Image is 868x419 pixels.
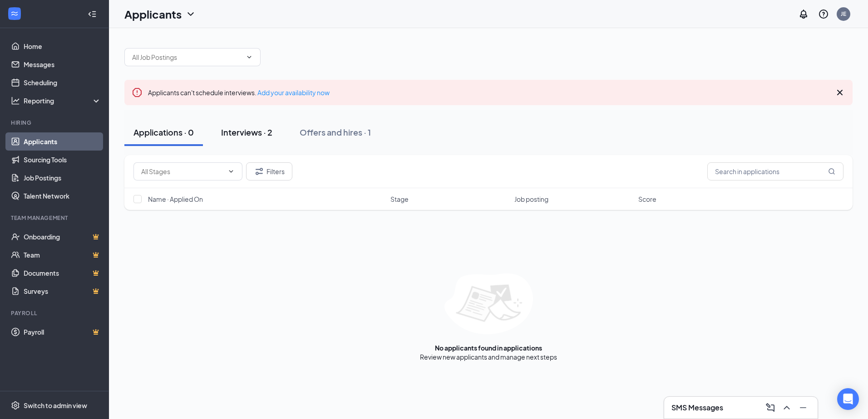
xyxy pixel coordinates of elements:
svg: Collapse [88,10,97,19]
a: DocumentsCrown [24,264,101,282]
svg: Filter [254,166,265,177]
div: JE [841,10,846,18]
span: Stage [390,195,409,204]
svg: WorkstreamLogo [10,9,19,18]
button: ChevronUp [779,400,794,415]
a: TeamCrown [24,246,101,264]
button: Minimize [796,400,810,415]
svg: MagnifyingGlass [828,168,835,175]
span: Applicants can't schedule interviews. [148,88,330,97]
div: Review new applicants and manage next steps [420,352,557,361]
input: Search in applications [707,162,843,180]
a: SurveysCrown [24,282,101,300]
div: Switch to admin view [24,401,87,410]
div: Open Intercom Messenger [837,388,859,410]
div: Applications · 0 [133,127,194,138]
div: Interviews · 2 [221,127,272,138]
input: All Job Postings [132,52,242,62]
a: OnboardingCrown [24,228,101,246]
svg: Error [132,87,143,98]
svg: ChevronDown [246,54,253,61]
div: Team Management [11,214,99,222]
a: Applicants [24,132,101,151]
div: Offers and hires · 1 [300,127,371,138]
span: Name · Applied On [148,195,203,204]
a: PayrollCrown [24,323,101,341]
div: No applicants found in applications [435,343,542,352]
input: All Stages [141,166,224,176]
svg: Cross [834,87,845,98]
h3: SMS Messages [671,403,723,413]
button: Filter Filters [246,162,292,180]
a: Home [24,37,101,55]
svg: Notifications [798,9,809,19]
a: Add your availability now [257,88,330,97]
button: ComposeMessage [763,400,778,415]
img: empty-state [444,273,533,334]
div: Hiring [11,119,99,127]
a: Sourcing Tools [24,151,101,169]
a: Talent Network [24,187,101,205]
svg: Analysis [11,96,20,105]
h1: Applicants [124,6,182,22]
svg: QuestionInfo [818,9,829,19]
svg: Settings [11,401,20,410]
svg: ChevronDown [185,9,196,19]
svg: Minimize [798,402,809,413]
span: Score [638,195,656,204]
svg: ChevronDown [227,168,235,175]
a: Messages [24,55,101,73]
a: Job Postings [24,169,101,187]
div: Reporting [24,96,102,105]
svg: ComposeMessage [765,402,776,413]
div: Payroll [11,309,99,317]
a: Scheduling [24,73,101,92]
svg: ChevronUp [781,402,792,413]
span: Job posting [514,195,548,204]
